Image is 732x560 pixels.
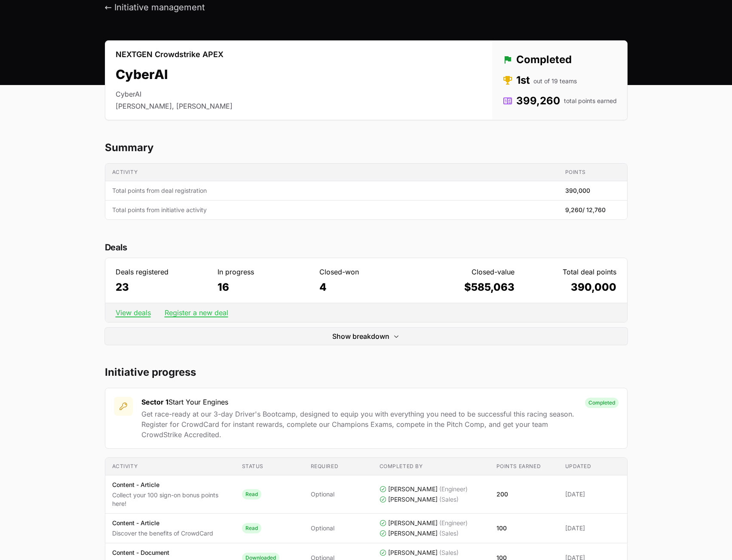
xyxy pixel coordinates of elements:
[105,240,628,345] section: Deal statistics
[116,101,233,111] li: [PERSON_NAME], [PERSON_NAME]
[112,519,213,527] p: Content - Article
[116,89,233,99] li: CyberAI
[565,490,620,499] span: [DATE]
[141,409,576,440] p: Get race-ready at our 3-day Driver's Bootcamp, designed to equip you with everything you need to ...
[165,308,228,317] a: Register a new deal
[565,524,620,533] span: [DATE]
[105,40,628,120] section: CyberAI's details
[105,458,235,475] th: Activity
[502,53,617,67] dd: Completed
[564,97,617,105] span: total points earned
[105,328,628,345] button: Show breakdownExpand/Collapse
[319,280,413,294] dd: 4
[217,267,311,277] dt: In progress
[496,490,508,499] p: 200
[388,548,438,557] span: [PERSON_NAME]
[393,333,400,340] svg: Expand/Collapse
[439,548,459,557] span: (Sales)
[439,529,459,538] span: (Sales)
[439,519,468,527] span: (Engineer)
[502,73,617,87] dd: 1st
[311,490,334,499] span: Optional
[235,458,304,475] th: Status
[388,485,438,493] span: [PERSON_NAME]
[141,397,576,407] h3: Start Your Engines
[558,164,627,181] th: Points
[105,2,205,13] button: ← Initiative management
[311,524,334,533] span: Optional
[116,280,209,294] dd: 23
[502,94,617,108] dd: 399,260
[496,524,507,533] p: 100
[112,491,228,508] p: Collect your 100 sign-on bonus points here!
[112,529,213,538] p: Discover the benefits of CrowdCard
[421,267,515,277] dt: Closed-value
[388,495,438,504] span: [PERSON_NAME]
[565,206,606,214] span: 9,260
[582,206,606,213] span: / 12,760
[558,458,627,475] th: Updated
[421,280,515,294] dd: $585,063
[116,67,233,82] h2: CyberAI
[105,164,558,181] th: Activity
[116,267,209,277] dt: Deals registered
[112,481,228,489] p: Content - Article
[217,280,311,294] dd: 16
[105,365,628,379] h2: Initiative progress
[332,331,389,341] span: Show breakdown
[523,267,616,277] dt: Total deal points
[112,206,551,214] span: Total points from initiative activity
[388,529,438,538] span: [PERSON_NAME]
[439,485,468,493] span: (Engineer)
[373,458,490,475] th: Completed by
[533,77,577,85] span: out of 19 teams
[565,186,590,195] span: 390,000
[388,519,438,527] span: [PERSON_NAME]
[105,141,628,220] section: CyberAI's progress summary
[112,548,213,557] p: Content - Document
[490,458,558,475] th: Points earned
[112,186,551,195] span: Total points from deal registration
[105,240,628,254] h2: Deals
[304,458,373,475] th: Required
[319,267,413,277] dt: Closed-won
[523,280,616,294] dd: 390,000
[105,141,628,155] h2: Summary
[141,398,168,406] span: Sector 1
[116,308,151,317] a: View deals
[116,49,233,60] p: NEXTGEN Crowdstrike APEX
[439,495,459,504] span: (Sales)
